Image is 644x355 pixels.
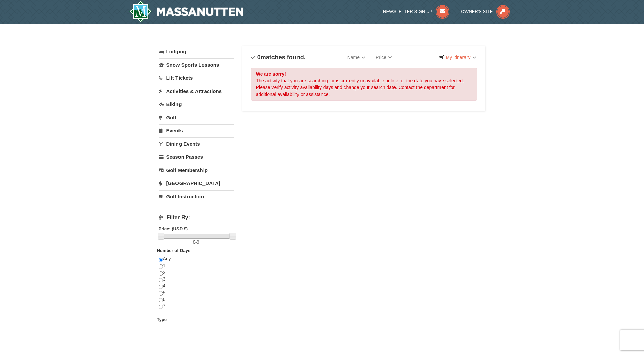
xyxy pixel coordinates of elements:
[159,239,234,246] label: -
[159,111,234,124] a: Golf
[159,226,188,231] strong: Price: (USD $)
[129,1,244,22] a: Massanutten Resort
[157,248,191,253] strong: Number of Days
[157,317,167,322] strong: Type
[256,71,286,77] strong: We are sorry!
[159,124,234,137] a: Events
[461,9,510,14] a: Owner's Site
[257,54,261,61] span: 0
[342,51,371,64] a: Name
[159,151,234,163] a: Season Passes
[193,239,195,245] span: 0
[159,214,234,221] h4: Filter By:
[251,68,477,101] div: The activity that you are searching for is currently unavailable online for the date you have sel...
[159,164,234,176] a: Golf Membership
[383,9,449,14] a: Newsletter Sign Up
[129,1,244,22] img: Massanutten Resort Logo
[159,137,234,150] a: Dining Events
[159,46,234,58] a: Lodging
[383,9,432,14] span: Newsletter Sign Up
[159,72,234,84] a: Lift Tickets
[159,58,234,71] a: Snow Sports Lessons
[435,52,480,62] a: My Itinerary
[251,54,306,61] h4: matches found.
[159,177,234,189] a: [GEOGRAPHIC_DATA]
[159,256,234,316] div: Any 1 2 3 4 5 6 7 +
[371,51,397,64] a: Price
[159,98,234,110] a: Biking
[159,190,234,203] a: Golf Instruction
[461,9,493,14] span: Owner's Site
[197,239,199,245] span: 0
[159,85,234,97] a: Activities & Attractions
